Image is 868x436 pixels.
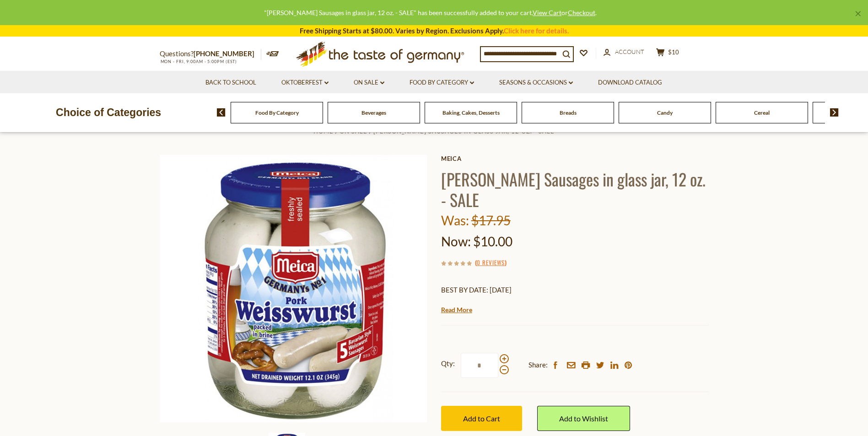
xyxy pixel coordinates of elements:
h1: [PERSON_NAME] Sausages in glass jar, 12 oz. - SALE [441,169,709,210]
span: $17.95 [471,213,511,228]
a: Read More [441,305,472,314]
a: 0 Reviews [477,258,505,268]
label: Was: [441,213,469,228]
img: Meica Weisswurst Sausages in glass jar, 12 oz. - SALE [160,155,427,422]
input: Qty: [461,353,498,378]
button: Add to Cart [441,406,522,431]
a: On Sale [354,78,384,88]
a: Oktoberfest [281,78,329,88]
strong: Qty: [441,358,455,369]
a: View Cart [533,9,561,16]
a: Baking, Cakes, Desserts [442,109,500,116]
span: MON - FRI, 9:00AM - 5:00PM (EST) [160,59,237,64]
a: Breads [560,109,577,116]
label: Now: [441,234,471,249]
span: Account [615,48,644,55]
p: Questions? [160,48,261,60]
a: Checkout [568,9,595,16]
a: Seasons & Occasions [499,78,573,88]
a: Beverages [361,109,386,116]
a: Click here for details. [504,27,569,35]
a: Add to Wishlist [537,406,630,431]
a: × [855,11,861,16]
a: Account [604,47,644,57]
img: next arrow [830,108,839,117]
a: Back to School [205,78,256,88]
a: Meica [441,155,709,162]
a: [PHONE_NUMBER] [194,49,254,58]
button: $10 [654,48,681,59]
a: Cereal [754,109,770,116]
span: ( ) [475,258,507,267]
span: Share: [528,359,548,371]
a: Food By Category [410,78,474,88]
span: $10 [668,48,679,56]
a: Download Catalog [598,78,662,88]
img: previous arrow [217,108,226,117]
div: "[PERSON_NAME] Sausages in glass jar, 12 oz. - SALE" has been successfully added to your cart. or . [7,7,853,18]
span: $10.00 [473,234,512,249]
a: Food By Category [255,109,299,116]
p: BEST BY DATE: [DATE] [441,284,709,296]
a: Candy [657,109,673,116]
span: Add to Cart [463,414,500,423]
